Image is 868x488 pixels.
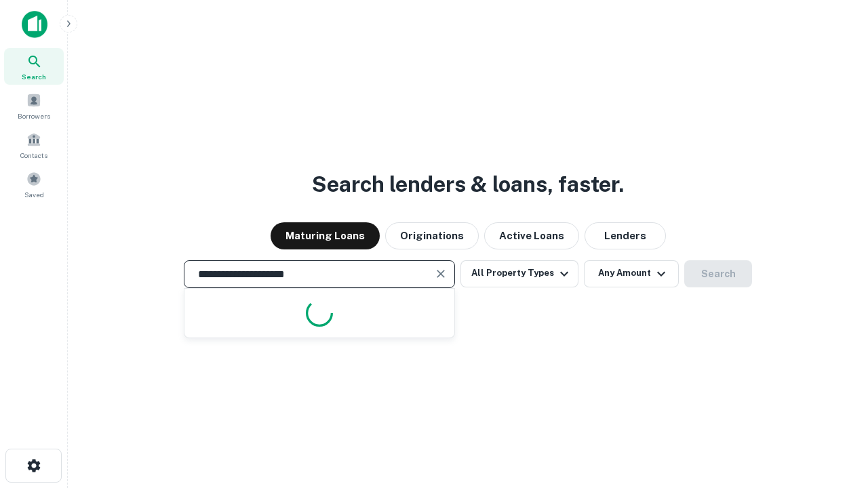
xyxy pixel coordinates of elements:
[24,189,44,200] span: Saved
[800,380,868,445] iframe: Chat Widget
[22,11,47,38] img: capitalize-icon.png
[271,222,380,249] button: Maturing Loans
[585,222,666,249] button: Lenders
[584,260,679,287] button: Any Amount
[4,166,64,203] a: Saved
[431,264,450,283] button: Clear
[460,260,578,287] button: All Property Types
[312,168,624,201] h3: Search lenders & loans, faster.
[4,48,64,85] a: Search
[18,110,50,121] span: Borrowers
[385,222,479,249] button: Originations
[22,71,46,82] span: Search
[4,127,64,163] a: Contacts
[484,222,579,249] button: Active Loans
[4,87,64,124] a: Borrowers
[20,150,47,161] span: Contacts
